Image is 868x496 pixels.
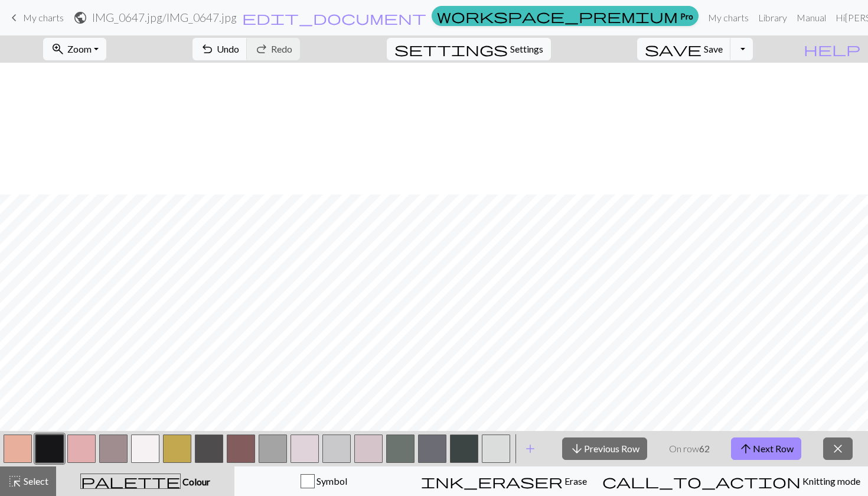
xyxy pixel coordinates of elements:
span: Erase [563,475,587,487]
span: arrow_downward [570,440,584,457]
span: palette [81,473,180,489]
span: Symbol [315,475,347,487]
span: Knitting mode [801,475,860,487]
span: public [73,9,87,26]
p: On row [669,442,710,456]
a: Library [753,6,792,30]
span: Undo [217,43,239,54]
span: keyboard_arrow_left [7,9,21,26]
h2: IMG_0647.jpg / IMG_0647.jpg [92,11,237,24]
span: highlight_alt [8,473,22,489]
button: Symbol [234,466,413,496]
span: edit_document [242,9,426,26]
a: Pro [432,6,699,26]
span: call_to_action [602,473,801,489]
span: save [645,41,701,57]
span: workspace_premium [437,8,678,24]
button: Next Row [731,437,801,460]
span: add [523,440,537,457]
span: ink_eraser [421,473,563,489]
button: Knitting mode [595,466,868,496]
button: Previous Row [562,437,647,460]
span: My charts [23,12,64,23]
span: Colour [181,476,210,487]
button: Zoom [43,38,106,60]
span: undo [200,41,214,57]
span: settings [394,41,508,57]
button: SettingsSettings [387,38,551,60]
span: help [804,41,860,57]
span: close [831,440,845,457]
button: Colour [56,466,234,496]
button: Undo [192,38,247,60]
a: Manual [792,6,831,30]
span: Save [704,43,723,54]
span: zoom_in [51,41,65,57]
a: My charts [703,6,753,30]
a: My charts [7,8,64,28]
span: arrow_upward [739,440,753,457]
button: Erase [413,466,595,496]
strong: 62 [699,443,710,454]
span: Zoom [67,43,92,54]
i: Settings [394,42,508,56]
span: Select [22,475,48,487]
span: Settings [510,42,543,56]
button: Save [637,38,731,60]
